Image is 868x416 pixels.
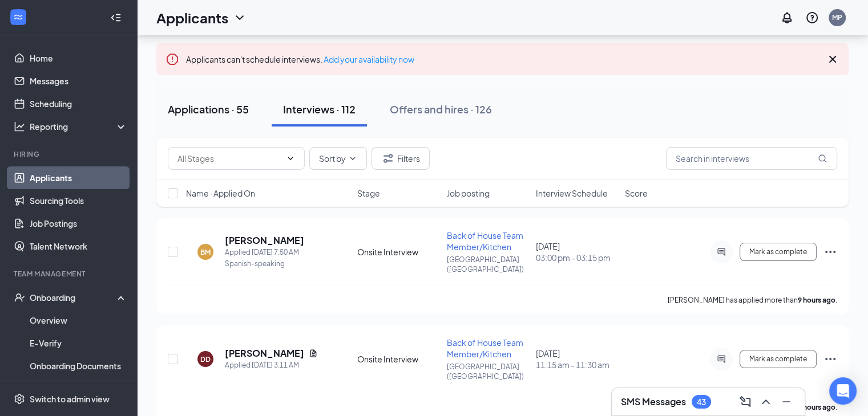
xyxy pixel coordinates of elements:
svg: QuestionInfo [805,11,819,25]
svg: UserCheck [14,292,25,303]
div: Onsite Interview [357,353,439,365]
p: [PERSON_NAME] has applied more than . [668,295,837,305]
div: Applied [DATE] 3:11 AM [225,360,318,371]
a: Overview [30,309,127,332]
a: Sourcing Tools [30,189,127,212]
p: [GEOGRAPHIC_DATA] ([GEOGRAPHIC_DATA]) [447,362,529,381]
svg: Settings [14,393,25,405]
svg: Notifications [780,11,794,25]
svg: Filter [381,152,395,165]
span: Mark as complete [749,248,807,256]
div: Interviews · 112 [283,102,356,116]
span: Interview Schedule [536,187,608,199]
span: Mark as complete [749,355,807,363]
a: Onboarding Documents [30,354,127,377]
span: Back of House Team Member/Kitchen [447,337,523,359]
a: Scheduling [30,92,127,115]
a: Messages [30,70,127,92]
a: Add your availability now [324,54,414,64]
div: DD [200,354,211,364]
div: Spanish-speaking [225,258,304,270]
span: Name · Applied On [186,187,255,199]
svg: ChevronDown [348,154,357,163]
svg: ChevronUp [759,395,773,409]
svg: WorkstreamLogo [13,11,24,23]
input: All Stages [177,152,281,165]
h5: [PERSON_NAME] [225,347,304,360]
div: Onboarding [30,292,118,303]
h5: [PERSON_NAME] [225,234,304,247]
a: Applicants [30,166,127,189]
button: Filter Filters [372,147,430,170]
span: Applicants can't schedule interviews. [186,54,414,64]
svg: Minimize [780,395,793,409]
a: Home [30,47,127,70]
span: 11:15 am - 11:30 am [536,359,618,370]
svg: Cross [826,52,839,66]
a: Activity log [30,377,127,400]
div: Switch to admin view [30,393,110,405]
button: Minimize [777,393,796,411]
svg: MagnifyingGlass [818,154,827,163]
h1: Applicants [156,8,228,27]
h3: SMS Messages [621,395,686,408]
div: MP [832,13,842,22]
button: ComposeMessage [736,393,754,411]
span: Job posting [447,187,490,199]
svg: ChevronDown [286,154,295,163]
a: E-Verify [30,332,127,354]
div: Onsite Interview [357,246,439,258]
div: BM [200,247,211,257]
svg: Ellipses [823,352,837,366]
svg: Collapse [110,12,122,23]
p: [GEOGRAPHIC_DATA] ([GEOGRAPHIC_DATA]) [447,255,529,274]
svg: ComposeMessage [738,395,752,409]
b: 13 hours ago [794,403,835,411]
span: Sort by [319,154,346,162]
div: Reporting [30,121,128,132]
button: ChevronUp [757,393,775,411]
div: Team Management [14,269,125,279]
div: Hiring [14,149,125,159]
svg: ActiveChat [714,354,728,364]
svg: ActiveChat [714,247,728,256]
div: Open Intercom Messenger [829,377,857,405]
svg: Document [309,349,318,358]
div: [DATE] [536,240,618,263]
input: Search in interviews [666,147,837,170]
svg: Ellipses [823,245,837,259]
a: Job Postings [30,212,127,235]
button: Mark as complete [740,243,817,261]
div: Applications · 55 [168,102,249,116]
svg: ChevronDown [233,11,247,25]
span: Score [625,187,648,199]
div: 43 [697,397,706,407]
span: 03:00 pm - 03:15 pm [536,252,618,263]
b: 9 hours ago [798,296,835,304]
a: Talent Network [30,235,127,258]
svg: Analysis [14,121,25,132]
div: [DATE] [536,348,618,370]
span: Stage [357,187,380,199]
div: Applied [DATE] 7:50 AM [225,247,304,258]
button: Mark as complete [740,350,817,368]
div: Offers and hires · 126 [390,102,492,116]
span: Back of House Team Member/Kitchen [447,230,523,252]
button: Sort byChevronDown [309,147,367,170]
svg: Error [165,52,179,66]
